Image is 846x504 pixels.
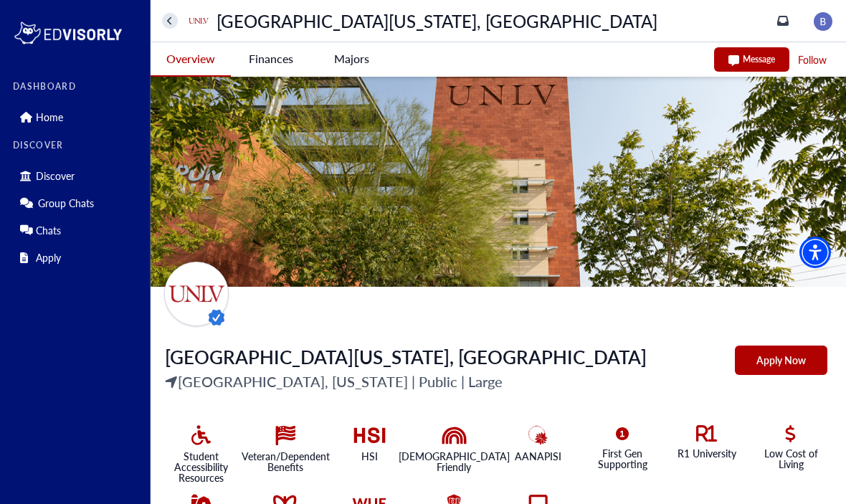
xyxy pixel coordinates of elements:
button: home [162,13,178,29]
button: Message [714,47,789,72]
p: Veteran/Dependent Benefits [242,451,330,472]
label: DISCOVER [13,141,141,151]
label: DASHBOARD [13,82,141,92]
p: Apply [36,252,61,264]
img: universityName [164,262,229,326]
p: [GEOGRAPHIC_DATA][US_STATE], [GEOGRAPHIC_DATA] [217,13,657,29]
div: Apply [13,246,141,269]
button: Overview [151,42,231,77]
p: [DEMOGRAPHIC_DATA] Friendly [399,451,510,472]
p: AANAPISI [515,451,561,462]
button: Apply Now [735,346,827,375]
button: Follow [797,51,828,69]
p: Home [36,111,63,123]
img: image [814,12,832,31]
div: Home [13,105,141,128]
p: Low Cost of Living [755,448,828,470]
img: logo [13,19,123,47]
div: Accessibility Menu [799,237,831,268]
div: Group Chats [13,191,141,214]
img: universityName [187,9,210,32]
a: inbox [777,15,789,27]
p: [GEOGRAPHIC_DATA], [US_STATE] | Public | Large [165,371,647,392]
div: Chats [13,219,141,242]
p: HSI [361,451,378,462]
p: R1 University [678,448,736,459]
button: Finances [231,42,311,75]
p: Discover [36,170,75,182]
button: Majors [311,42,391,75]
p: First Gen Supporting [586,448,660,470]
span: [GEOGRAPHIC_DATA][US_STATE], [GEOGRAPHIC_DATA] [165,343,647,370]
p: Chats [36,224,61,237]
img: A building with "UNLV" prominently displayed, surrounded by green trees and clear blue skies. [151,77,846,287]
div: Discover [13,164,141,187]
p: Group Chats [38,197,94,209]
p: Student Accessibility Resources [165,451,238,483]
